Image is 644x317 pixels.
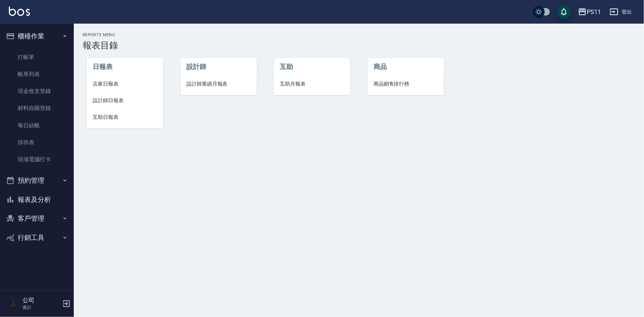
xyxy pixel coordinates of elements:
span: 互助日報表 [93,113,157,121]
a: 商品銷售排行榜 [368,76,444,92]
a: 現場電腦打卡 [3,151,71,168]
span: 店家日報表 [93,80,157,88]
a: 打帳單 [3,49,71,66]
button: PS11 [575,4,604,20]
a: 帳單列表 [3,66,71,83]
span: 設計師日報表 [93,97,157,104]
button: 報表及分析 [3,190,71,209]
a: 互助月報表 [274,76,350,92]
span: 互助月報表 [280,80,344,88]
span: 設計師業績月報表 [186,80,251,88]
li: 設計師 [180,58,257,76]
li: 商品 [368,58,444,76]
h5: 公司 [23,297,60,304]
li: 互助 [274,58,350,76]
h2: Reports Menu [83,32,635,37]
a: 材料自購登錄 [3,100,71,117]
button: 登出 [607,5,635,19]
img: Logo [9,7,30,16]
div: PS11 [587,7,601,17]
button: 櫃檯作業 [3,27,71,46]
button: 預約管理 [3,171,71,190]
button: save [557,4,571,19]
span: 商品銷售排行榜 [373,80,438,88]
a: 互助日報表 [87,109,163,125]
a: 設計師業績月報表 [180,76,257,92]
h3: 報表目錄 [83,40,635,51]
a: 每日結帳 [3,117,71,134]
img: Person [6,296,21,311]
button: 客戶管理 [3,209,71,228]
button: 行銷工具 [3,228,71,247]
a: 現金收支登錄 [3,83,71,100]
a: 排班表 [3,134,71,151]
a: 店家日報表 [87,76,163,92]
a: 設計師日報表 [87,92,163,109]
li: 日報表 [87,58,163,76]
p: 會計 [23,304,60,311]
